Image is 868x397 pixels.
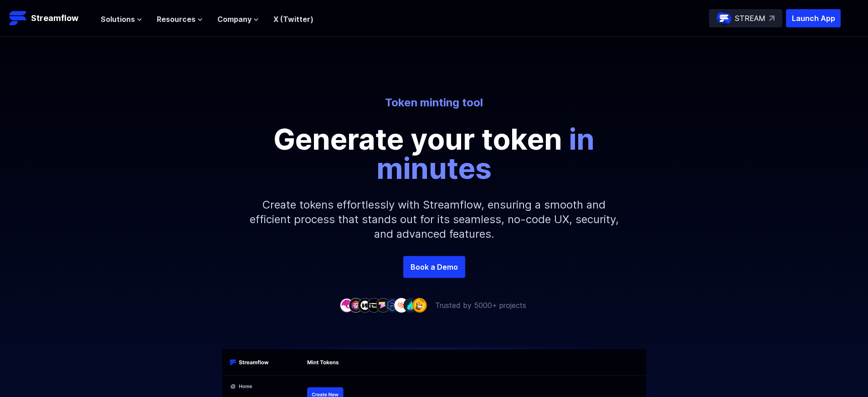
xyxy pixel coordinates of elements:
[367,298,381,312] img: company-4
[217,14,252,25] span: Company
[786,9,841,27] button: Launch App
[717,11,731,26] img: streamflow-logo-circle.png
[157,14,203,25] button: Resources
[735,13,765,24] p: STREAM
[238,183,630,256] p: Create tokens effortlessly with Streamflow, ensuring a smooth and efficient process that stands o...
[769,16,775,21] img: top-right-arrow.svg
[157,14,195,25] span: Resources
[101,14,142,25] button: Solutions
[9,9,92,27] a: Streamflow
[435,300,526,311] p: Trusted by 5000+ projects
[182,95,687,110] p: Token minting tool
[101,14,135,25] span: Solutions
[709,9,782,27] a: STREAM
[31,12,78,25] p: Streamflow
[394,298,409,312] img: company-7
[349,298,363,312] img: company-2
[412,298,427,312] img: company-9
[403,298,418,312] img: company-8
[358,298,372,312] img: company-3
[339,298,354,312] img: company-1
[376,298,390,312] img: company-5
[376,121,595,186] span: in minutes
[9,9,27,27] img: Streamflow Logo
[229,125,639,183] p: Generate your token
[385,298,400,312] img: company-6
[217,14,259,25] button: Company
[403,256,465,278] a: Book a Demo
[273,15,313,24] a: X (Twitter)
